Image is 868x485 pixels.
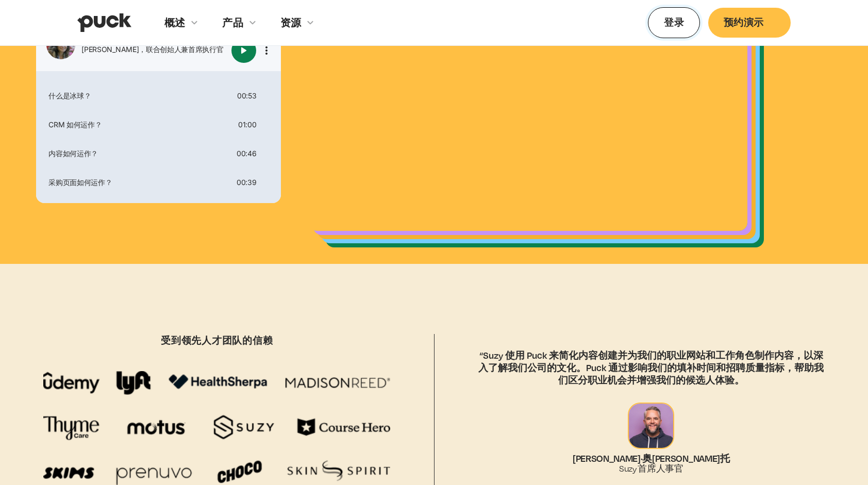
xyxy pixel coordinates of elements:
div: 内容如何运作？00:46更多选项 [40,141,277,166]
div: 概述 [164,17,185,28]
div: CRM 如何运作？ [44,121,234,128]
div: 产品 [222,17,243,28]
div: 00:53 [237,92,256,99]
button: 更多选项 [260,44,273,57]
div: 00:46 [237,150,256,157]
div: 采购页面如何运作？00:39更多选项 [40,170,277,195]
a: 登录 [648,7,700,38]
div: 什么是冰球？00:53更多选项 [40,83,277,108]
button: 玩 [231,38,256,63]
p: “Suzy 使用 Puck 来简化内容创建并为我们的职业网站和工作角色制作内容，以深入了解我们公司的文化。Puck 通过影响我们的填补时间和招聘质量指标，帮助我们区分职业机会并增强我们的候选人体验。 [478,349,825,386]
div: 01:00 [238,121,256,128]
div: Suzy 首席人事官 [619,464,683,474]
a: 预约演示 [708,8,791,37]
div: 00:39 [237,179,256,186]
div: 内容如何运作？ [44,150,232,157]
div: 资源 [280,17,301,28]
div: CRM 如何运作？01:00更多选项 [40,112,277,137]
div: 什么是冰球？ [44,92,233,99]
div: [PERSON_NAME]，联合创始人兼首席执行官 [81,46,227,53]
h4: 受到领先人才团队的信赖 [161,335,273,346]
div: [PERSON_NAME]·奥[PERSON_NAME]托 [573,453,730,464]
div: 采购页面如何运作？ [44,179,232,186]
